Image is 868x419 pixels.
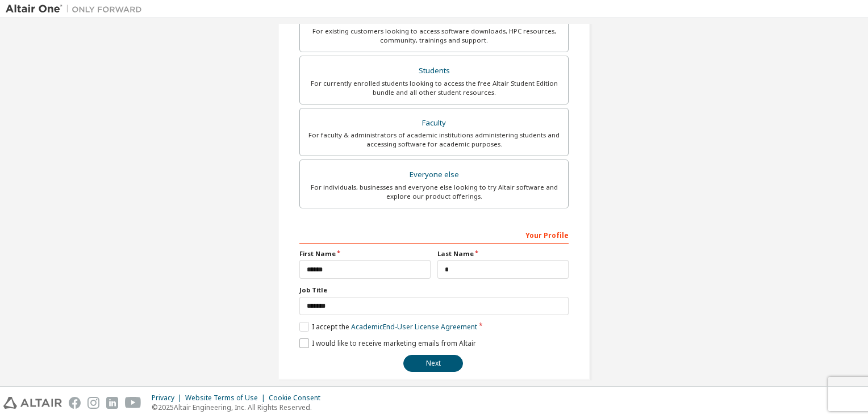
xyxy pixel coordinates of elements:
img: linkedin.svg [106,397,118,409]
button: Next [403,355,463,372]
label: Last Name [437,249,569,258]
div: Faculty [307,115,561,131]
img: Altair One [6,3,148,15]
div: For faculty & administrators of academic institutions administering students and accessing softwa... [307,131,561,149]
img: altair_logo.svg [3,397,62,409]
label: Job Title [299,286,569,295]
div: For currently enrolled students looking to access the free Altair Student Edition bundle and all ... [307,79,561,97]
div: Cookie Consent [269,393,327,403]
label: I accept the [299,322,477,332]
div: Your Profile [299,225,569,244]
img: facebook.svg [69,397,81,409]
p: © 2025 Altair Engineering, Inc. All Rights Reserved. [152,403,327,412]
div: Privacy [152,393,185,403]
a: Academic End-User License Agreement [351,322,477,332]
div: Students [307,63,561,79]
label: First Name [299,249,431,258]
div: Website Terms of Use [185,393,269,403]
img: youtube.svg [125,397,141,409]
label: I would like to receive marketing emails from Altair [299,338,476,348]
div: For individuals, businesses and everyone else looking to try Altair software and explore our prod... [307,183,561,201]
img: instagram.svg [87,397,99,409]
div: For existing customers looking to access software downloads, HPC resources, community, trainings ... [307,27,561,45]
div: Everyone else [307,167,561,183]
